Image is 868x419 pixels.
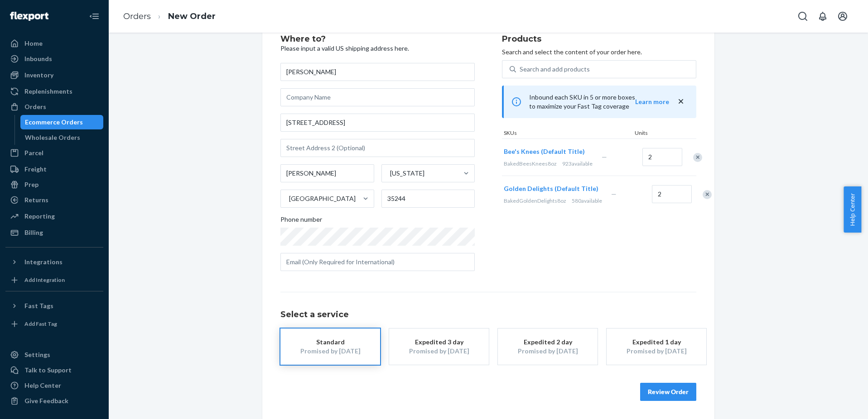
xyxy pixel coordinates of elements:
[280,35,475,44] h2: Where to?
[294,347,366,356] div: Promised by [DATE]
[390,169,424,178] div: [US_STATE]
[85,7,103,25] button: Close Navigation
[676,97,685,106] button: close
[280,164,374,182] input: City
[5,84,103,99] a: Replenishments
[24,396,68,405] div: Give Feedback
[620,338,693,347] div: Expedited 1 day
[389,329,489,365] button: Expedited 3 dayPromised by [DATE]
[504,184,598,193] button: Golden Delights (Default Title)
[280,139,475,157] input: Street Address 2 (Optional)
[502,35,696,44] h2: Products
[280,329,380,365] button: StandardPromised by [DATE]
[24,212,55,221] div: Reporting
[607,329,706,365] button: Expedited 1 dayPromised by [DATE]
[24,301,53,310] div: Fast Tags
[24,381,61,390] div: Help Center
[5,363,103,377] a: Talk to Support
[611,190,617,198] span: —
[794,7,812,25] button: Open Search Box
[20,115,104,129] a: Ecommerce Orders
[389,169,390,178] input: [US_STATE]
[24,180,39,189] div: Prep
[504,197,566,204] span: BakedGoldenDelights8oz
[5,177,103,192] a: Prep
[280,88,475,106] input: Company Name
[562,160,593,167] span: 923 available
[652,185,692,203] input: Quantity
[24,165,47,174] div: Freight
[5,273,103,287] a: Add Integration
[642,148,682,166] input: Quantity
[502,86,696,118] div: Inbound each SKU in 5 or more boxes to maximize your Fast Tag coverage
[703,190,712,199] div: Remove Item
[280,215,322,228] span: Phone number
[24,276,65,284] div: Add Integration
[5,255,103,269] button: Integrations
[5,209,103,224] a: Reporting
[5,162,103,176] a: Freight
[520,65,590,74] div: Search and add products
[814,7,832,25] button: Open notifications
[5,100,103,114] a: Orders
[10,12,48,21] img: Flexport logo
[602,153,607,161] span: —
[24,71,53,80] div: Inventory
[5,394,103,408] button: Give Feedback
[294,338,366,347] div: Standard
[5,68,103,82] a: Inventory
[633,129,674,138] div: Units
[24,228,43,237] div: Billing
[280,44,475,53] p: Please input a valid US shipping address here.
[504,147,585,156] button: Bee's Knees (Default Title)
[5,299,103,313] button: Fast Tags
[5,193,103,207] a: Returns
[24,320,57,328] div: Add Fast Tag
[24,39,43,48] div: Home
[504,148,585,155] span: Bee's Knees (Default Title)
[572,197,602,204] span: 580 available
[288,194,289,203] input: [GEOGRAPHIC_DATA]
[24,87,72,96] div: Replenishments
[403,338,475,347] div: Expedited 3 day
[5,146,103,160] a: Parcel
[280,63,475,81] input: First & Last Name
[24,102,46,111] div: Orders
[620,347,693,356] div: Promised by [DATE]
[280,114,475,132] input: Street Address
[168,11,216,21] a: New Order
[116,3,223,30] ol: breadcrumbs
[511,347,584,356] div: Promised by [DATE]
[511,338,584,347] div: Expedited 2 day
[280,253,475,271] input: Email (Only Required for International)
[844,186,861,233] button: Help Center
[5,348,103,362] a: Settings
[20,130,104,145] a: Wholesale Orders
[5,52,103,66] a: Inbounds
[24,257,63,267] div: Integrations
[635,97,669,106] button: Learn more
[834,7,852,25] button: Open account menu
[24,366,72,375] div: Talk to Support
[502,48,696,57] p: Search and select the content of your order here.
[24,148,43,157] div: Parcel
[5,317,103,331] a: Add Fast Tag
[504,185,598,192] span: Golden Delights (Default Title)
[24,54,52,63] div: Inbounds
[24,350,50,359] div: Settings
[123,11,151,21] a: Orders
[403,347,475,356] div: Promised by [DATE]
[289,194,356,203] div: [GEOGRAPHIC_DATA]
[280,310,696,319] h1: Select a service
[25,118,83,127] div: Ecommerce Orders
[5,378,103,393] a: Help Center
[381,190,475,208] input: ZIP Code
[5,36,103,51] a: Home
[5,225,103,240] a: Billing
[640,383,696,401] button: Review Order
[498,329,598,365] button: Expedited 2 dayPromised by [DATE]
[504,160,557,167] span: BakedBeesKnees8oz
[502,129,633,138] div: SKUs
[693,153,702,162] div: Remove Item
